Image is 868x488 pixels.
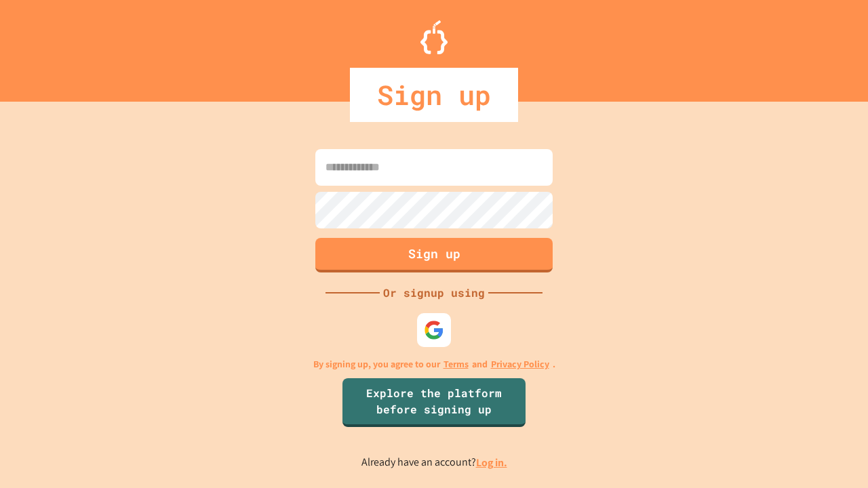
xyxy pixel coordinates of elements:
[476,455,507,470] a: Log in.
[313,357,555,371] p: By signing up, you agree to our and .
[342,378,526,427] a: Explore the platform before signing up
[350,68,518,122] div: Sign up
[491,357,549,371] a: Privacy Policy
[380,285,488,301] div: Or signup using
[420,20,448,54] img: Logo.svg
[315,238,553,272] button: Sign up
[443,357,469,371] a: Terms
[361,454,507,471] p: Already have an account?
[424,320,444,340] img: google-icon.svg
